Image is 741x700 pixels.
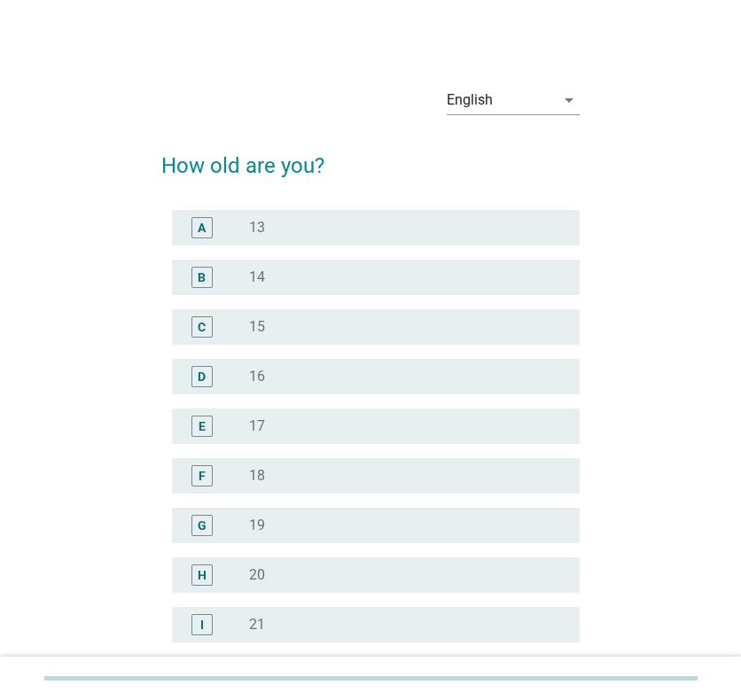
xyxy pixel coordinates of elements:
[249,219,265,237] label: 13
[249,268,265,286] label: 14
[198,218,206,237] div: A
[198,268,206,286] div: B
[249,467,265,485] label: 18
[200,615,204,634] div: I
[199,466,206,485] div: F
[198,367,206,385] div: D
[249,566,265,584] label: 20
[198,516,207,534] div: G
[249,517,265,534] label: 19
[249,368,265,385] label: 16
[558,89,580,111] i: arrow_drop_down
[198,317,206,336] div: C
[249,417,265,435] label: 17
[199,416,206,435] div: E
[249,318,265,336] label: 15
[249,616,265,634] label: 21
[161,132,580,182] h2: How old are you?
[447,92,493,108] div: English
[198,565,207,584] div: H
